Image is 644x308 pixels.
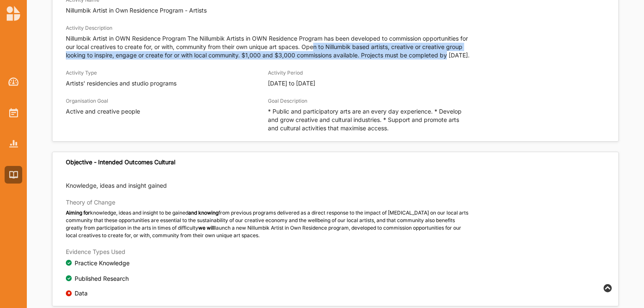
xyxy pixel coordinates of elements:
[66,199,470,206] h3: Theory of Change
[9,171,18,178] img: Library
[75,259,130,267] div: Practice Knowledge
[7,6,20,21] img: logo
[66,25,112,31] label: Activity Description
[66,248,605,256] h3: Evidence Types Used
[268,108,462,115] span: * Public and participatory arts are an every day experience. * Develop
[66,6,605,15] p: Nillumbik Artist in Own Residence Program - Artists
[5,73,22,91] a: Dashboard
[66,158,175,166] div: Objective - Intended Outcomes Cultural
[9,108,18,117] img: Activities
[66,98,108,104] label: Organisation Goal
[198,225,215,231] strong: we will
[66,181,167,190] p: Knowledge, ideas and insight gained
[66,107,268,116] p: Active and creative people
[268,98,307,104] label: Goal Description
[5,166,22,184] a: Library
[268,79,470,88] p: [DATE] to [DATE]
[66,70,97,76] label: Activity Type
[268,70,303,76] label: Activity Period
[5,104,22,122] a: Activities
[75,290,88,297] div: Data
[66,209,470,239] div: knowledge, ideas and insight to be gained from previous programs delivered as a direct response t...
[8,78,19,86] img: Dashboard
[188,210,218,216] strong: and knowing
[66,79,268,88] p: Artists' residencies and studio programs
[5,135,22,153] a: Reports
[268,124,389,132] span: and cultural activities that maximise access.
[268,116,459,123] span: and grow creative and cultural industries. * Support and promote arts
[75,274,129,283] div: Published Research
[66,34,470,60] p: Nillumbik Artist in OWN Residence Program The Nillumbik Artists in OWN Residence Program has been...
[9,140,18,147] img: Reports
[66,210,90,216] strong: Aiming for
